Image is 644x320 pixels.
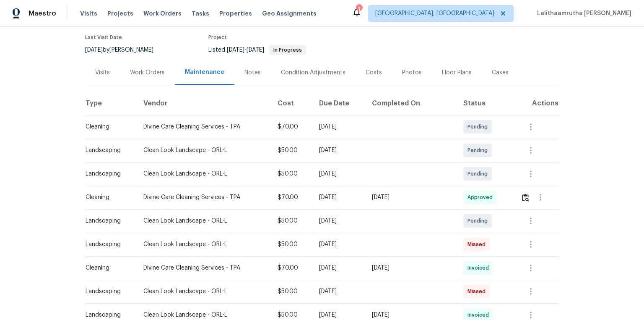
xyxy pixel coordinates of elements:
[208,35,227,40] span: Project
[208,47,306,53] span: Listed
[271,92,312,115] th: Cost
[278,240,306,249] div: $50.00
[262,9,317,18] span: Geo Assignments
[375,9,494,18] span: [GEOGRAPHIC_DATA], [GEOGRAPHIC_DATA]
[319,170,359,178] div: [DATE]
[467,287,489,296] span: Missed
[85,47,103,53] span: [DATE]
[492,68,509,77] div: Cases
[143,217,264,225] div: Clean Look Landscape - ORL-L
[143,146,264,155] div: Clean Look Landscape - ORL-L
[319,217,359,225] div: [DATE]
[130,68,165,77] div: Work Orders
[365,92,457,115] th: Completed On
[86,287,130,296] div: Landscaping
[86,146,130,155] div: Landscaping
[278,311,306,319] div: $50.00
[86,123,130,131] div: Cleaning
[319,240,359,249] div: [DATE]
[319,146,359,155] div: [DATE]
[402,68,422,77] div: Photos
[312,92,366,115] th: Due Date
[467,311,492,319] span: Invoiced
[319,193,359,202] div: [DATE]
[467,264,492,272] span: Invoiced
[319,264,359,272] div: [DATE]
[227,47,264,53] span: -
[278,123,306,131] div: $70.00
[278,287,306,296] div: $50.00
[85,92,137,115] th: Type
[244,68,261,77] div: Notes
[522,194,529,202] img: Review Icon
[86,217,130,225] div: Landscaping
[356,5,362,13] div: 1
[278,146,306,155] div: $50.00
[281,68,345,77] div: Condition Adjustments
[366,68,382,77] div: Costs
[372,311,450,319] div: [DATE]
[143,9,182,18] span: Work Orders
[278,264,306,272] div: $70.00
[278,193,306,202] div: $70.00
[278,217,306,225] div: $50.00
[319,287,359,296] div: [DATE]
[143,193,264,202] div: Divine Care Cleaning Services - TPA
[467,146,491,155] span: Pending
[86,193,130,202] div: Cleaning
[143,287,264,296] div: Clean Look Landscape - ORL-L
[534,9,631,18] span: Lalithaamrutha [PERSON_NAME]
[86,311,130,319] div: Landscaping
[137,92,271,115] th: Vendor
[227,47,244,53] span: [DATE]
[467,217,491,225] span: Pending
[467,193,496,202] span: Approved
[514,92,559,115] th: Actions
[95,68,110,77] div: Visits
[457,92,514,115] th: Status
[319,311,359,319] div: [DATE]
[143,240,264,249] div: Clean Look Landscape - ORL-L
[247,47,264,53] span: [DATE]
[192,10,209,16] span: Tasks
[86,240,130,249] div: Landscaping
[442,68,472,77] div: Floor Plans
[270,47,305,52] span: In Progress
[86,264,130,272] div: Cleaning
[467,240,489,249] span: Missed
[521,187,530,207] button: Review Icon
[80,9,97,18] span: Visits
[85,35,122,40] span: Last Visit Date
[372,264,450,272] div: [DATE]
[219,9,252,18] span: Properties
[86,170,130,178] div: Landscaping
[467,170,491,178] span: Pending
[143,311,264,319] div: Clean Look Landscape - ORL-L
[278,170,306,178] div: $50.00
[143,123,264,131] div: Divine Care Cleaning Services - TPA
[467,123,491,131] span: Pending
[319,123,359,131] div: [DATE]
[29,9,56,18] span: Maestro
[185,68,224,76] div: Maintenance
[143,170,264,178] div: Clean Look Landscape - ORL-L
[107,9,133,18] span: Projects
[143,264,264,272] div: Divine Care Cleaning Services - TPA
[372,193,450,202] div: [DATE]
[85,45,164,55] div: by [PERSON_NAME]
